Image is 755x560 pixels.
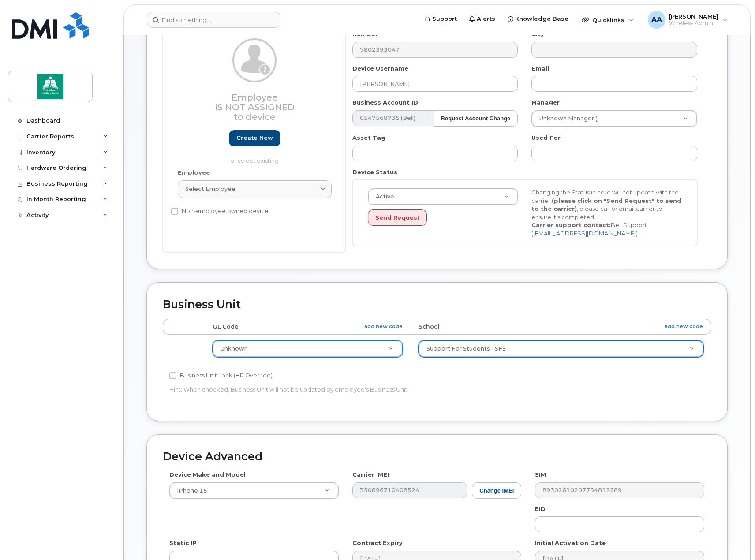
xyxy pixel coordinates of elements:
a: Knowledge Base [501,10,575,28]
h2: Device Advanced [163,451,711,463]
div: Alyssa Alvarado [642,11,734,29]
strong: Request Account Change [441,115,511,122]
label: Carrier IMEI [352,470,389,479]
p: Hint: When checked, Business Unit will not be updated by employee's Business Unit [169,385,521,394]
a: Create new [229,130,280,146]
span: AA [651,15,662,25]
label: Device Username [352,64,408,73]
span: Support [432,15,457,23]
div: Quicklinks [576,11,640,29]
button: Change IMEI [472,482,521,499]
span: Select employee [185,185,235,193]
span: Active [370,193,394,201]
span: [PERSON_NAME] [669,13,718,20]
a: iPhone 15 [170,483,338,499]
a: add new code [364,323,403,330]
p: or select existing [178,157,332,165]
button: Request Account Change [434,110,518,127]
span: Knowledge Base [515,15,568,23]
label: Static IP [169,539,197,547]
span: Quicklinks [592,16,624,23]
th: School [411,319,711,335]
strong: Carrier support contact: [531,221,611,228]
th: GL Code [205,319,411,335]
label: Employee [178,168,210,177]
label: Business Unit Lock (HR Override) [169,370,273,381]
label: Email [531,64,549,73]
a: Active [368,189,518,205]
label: Contract Expiry [352,539,403,547]
a: Alerts [463,10,501,28]
a: add new code [665,323,703,330]
label: Used For [531,134,561,142]
strong: (please click on "Send Request" to send to the carrier) [531,197,681,213]
h2: Business Unit [163,299,711,311]
a: Support For Students - SFS [419,341,703,357]
label: EID [535,505,546,513]
span: Wireless Admin [669,20,718,27]
label: Non-employee owned device [171,206,269,217]
input: Business Unit Lock (HR Override) [169,372,176,379]
input: Find something... [147,12,280,28]
a: Unknown [213,341,402,357]
span: Alerts [477,15,495,23]
span: Unknown Manager () [534,115,599,123]
input: Non-employee owned device [171,208,178,215]
span: iPhone 15 [172,487,207,495]
span: Support For Students - SFS [426,345,506,352]
a: Support [419,10,463,28]
label: Manager [531,98,560,107]
label: SIM [535,470,546,479]
div: Changing the Status in here will not update with the carrier, , please call or email carrier to e... [525,188,688,237]
span: Is not assigned [215,102,295,112]
a: Select employee [178,180,332,198]
label: Asset Tag [352,134,385,142]
label: Device Make and Model [169,470,246,479]
span: Unknown [221,345,248,352]
label: Device Status [352,168,397,176]
label: Initial Activation Date [535,539,606,547]
label: Business Account ID [352,98,418,107]
a: [EMAIL_ADDRESS][DOMAIN_NAME] [533,230,636,237]
a: Unknown Manager () [532,111,697,127]
button: Send Request [368,209,427,226]
h3: Employee [178,93,332,122]
span: to device [234,112,276,122]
